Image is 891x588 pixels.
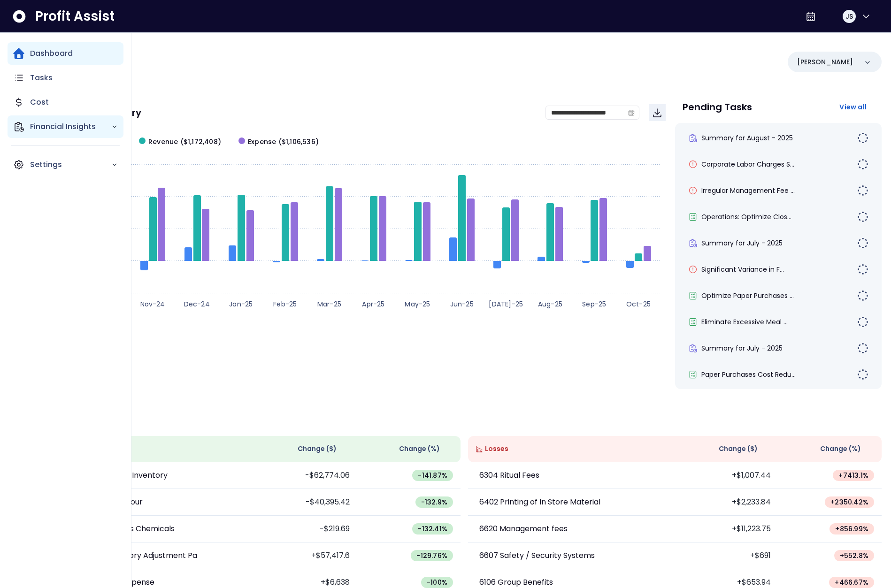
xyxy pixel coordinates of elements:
span: Change ( $ ) [719,444,758,454]
p: 6607 Safety / Security Systems [479,550,595,561]
p: Wins & Losses [47,415,882,425]
img: todo [857,369,868,380]
p: 6620 Management fees [479,523,568,535]
p: 6106 Group Benefits [479,577,553,588]
p: [PERSON_NAME] [797,57,853,67]
text: Nov-24 [140,299,165,309]
span: Irregular Management Fee ... [701,186,795,195]
span: -132.9 % [421,497,447,507]
button: Download [649,104,666,121]
text: Sep-25 [582,299,606,309]
p: Settings [30,159,111,170]
span: Significant Variance in F... [701,265,784,274]
span: Revenue ($1,172,408) [148,137,221,147]
img: todo [857,343,868,354]
svg: calendar [628,109,635,116]
span: View all [839,102,867,112]
img: todo [857,264,868,275]
span: + 2350.42 % [830,497,868,507]
text: Jun-25 [450,299,474,309]
img: todo [857,290,868,301]
text: May-25 [405,299,430,309]
span: Summary for July - 2025 [701,344,783,353]
td: +$2,233.84 [675,489,778,516]
span: Profit Assist [35,8,115,25]
button: View all [832,99,874,115]
span: Change (%) [399,444,440,454]
td: +$1,007.44 [675,462,778,489]
span: Change ( $ ) [298,444,337,454]
text: Oct-25 [626,299,651,309]
span: + 552.8 % [840,551,868,560]
span: + 856.99 % [835,524,868,534]
p: Tasks [30,72,53,84]
text: Feb-25 [273,299,297,309]
span: -141.87 % [418,471,447,480]
span: Operations: Optimize Clos... [701,212,791,221]
td: +$57,417.6 [254,542,357,569]
p: Cost [30,97,49,108]
td: +$11,223.75 [675,516,778,542]
span: Corporate Labor Charges S... [701,160,794,169]
span: Losses [485,444,508,454]
td: +$691 [675,542,778,569]
text: Mar-25 [317,299,341,309]
span: Paper Purchases Cost Redu... [701,370,796,379]
img: todo [857,211,868,222]
span: Optimize Paper Purchases ... [701,291,794,300]
span: -100 % [427,578,447,587]
span: Summary for August - 2025 [701,133,793,143]
td: -$40,395.42 [254,489,357,516]
img: todo [857,132,868,144]
p: Pending Tasks [683,102,752,112]
td: -$62,774.06 [254,462,357,489]
img: todo [857,159,868,170]
img: todo [857,237,868,249]
text: [DATE]-25 [489,299,523,309]
text: Aug-25 [538,299,562,309]
img: todo [857,316,868,328]
td: -$219.69 [254,516,357,542]
span: JS [845,12,853,21]
p: Financial Insights [30,121,111,132]
p: Dashboard [30,48,73,59]
p: 6402 Printing of In Store Material [479,496,600,508]
span: Change (%) [820,444,861,454]
span: Summary for July - 2025 [701,238,783,248]
text: Jan-25 [229,299,253,309]
span: + 466.67 % [835,578,868,587]
span: Expense ($1,106,536) [248,137,319,147]
span: Eliminate Excessive Meal ... [701,317,788,327]
text: Apr-25 [362,299,384,309]
span: -132.41 % [418,524,447,534]
p: 6304 Ritual Fees [479,470,539,481]
text: Dec-24 [184,299,210,309]
span: + 7413.1 % [838,471,868,480]
img: todo [857,185,868,196]
span: -129.76 % [416,551,447,560]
